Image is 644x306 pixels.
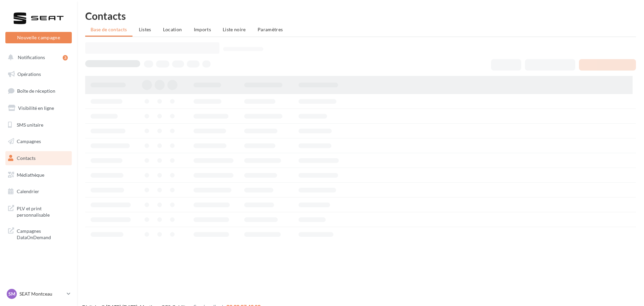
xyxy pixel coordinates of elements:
span: Boîte de réception [17,88,55,94]
span: Notifications [18,54,45,60]
span: Campagnes [17,138,41,144]
span: Médiathèque [17,172,44,178]
span: PLV et print personnalisable [17,204,69,218]
p: SEAT Montceau [19,291,64,297]
button: Nouvelle campagne [5,32,72,43]
span: Calendrier [17,188,39,194]
span: Liste noire [223,27,246,32]
a: Médiathèque [4,168,73,182]
span: Contacts [17,155,36,161]
a: Calendrier [4,184,73,199]
span: Listes [139,27,151,32]
a: Campagnes DataOnDemand [4,224,73,244]
a: PLV et print personnalisable [4,201,73,221]
span: SM [8,291,15,297]
span: SMS unitaire [17,122,43,127]
div: 3 [63,55,68,60]
a: Boîte de réception [4,84,73,98]
span: Paramètres [258,27,283,32]
span: Campagnes DataOnDemand [17,226,69,241]
h1: Contacts [85,11,636,21]
span: Visibilité en ligne [18,105,54,111]
a: Opérations [4,67,73,81]
button: Notifications 3 [4,50,70,64]
span: Location [163,27,182,32]
a: Contacts [4,151,73,165]
span: Opérations [17,71,41,77]
a: Campagnes [4,134,73,148]
span: Imports [194,27,211,32]
a: SMS unitaire [4,118,73,132]
a: SM SEAT Montceau [5,288,72,300]
a: Visibilité en ligne [4,101,73,115]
